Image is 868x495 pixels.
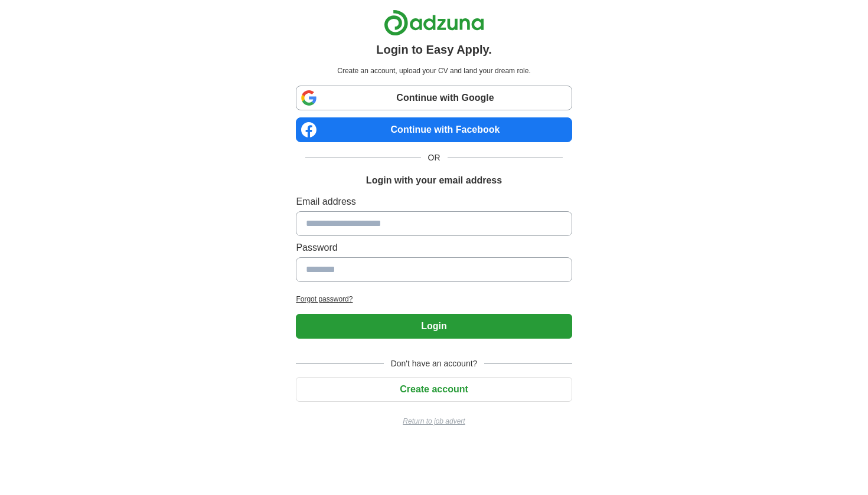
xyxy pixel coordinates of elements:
p: Create an account, upload your CV and land your dream role. [298,65,569,76]
a: Forgot password? [296,294,572,304]
span: OR [421,152,448,164]
h1: Login with your email address [366,173,502,188]
button: Login [296,314,572,339]
a: Continue with Google [296,86,572,110]
img: Adzuna logo [384,9,484,36]
button: Create account [296,377,572,402]
h1: Login to Easy Apply. [376,41,492,58]
span: Don't have an account? [384,358,485,370]
label: Password [296,241,572,255]
a: Create account [296,384,572,394]
a: Continue with Facebook [296,117,572,142]
label: Email address [296,195,572,209]
a: Return to job advert [296,416,572,427]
